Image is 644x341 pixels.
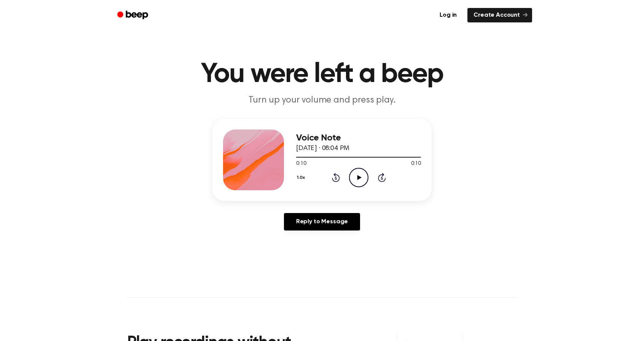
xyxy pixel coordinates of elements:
span: 0:10 [296,160,306,168]
a: Log in [434,8,463,22]
a: Beep [112,8,155,23]
span: [DATE] · 08:04 PM [296,145,349,152]
p: Turn up your volume and press play. [176,94,468,107]
a: Reply to Message [284,213,360,230]
button: 1.0x [296,171,308,184]
span: 0:10 [411,160,421,168]
h3: Voice Note [296,133,421,143]
h1: You were left a beep [127,61,517,88]
a: Create Account [467,8,532,22]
